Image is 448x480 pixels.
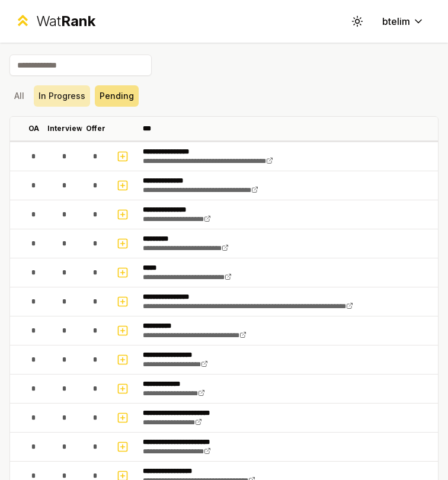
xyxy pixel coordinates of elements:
span: Rank [61,12,95,30]
p: OA [28,124,39,133]
button: All [9,85,29,107]
a: WatRank [14,12,95,31]
button: In Progress [34,85,90,107]
span: btelim [382,14,410,28]
button: btelim [373,11,434,32]
button: Pending [95,85,139,107]
p: Interview [47,124,82,133]
p: Offer [86,124,105,133]
div: Wat [36,12,95,31]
